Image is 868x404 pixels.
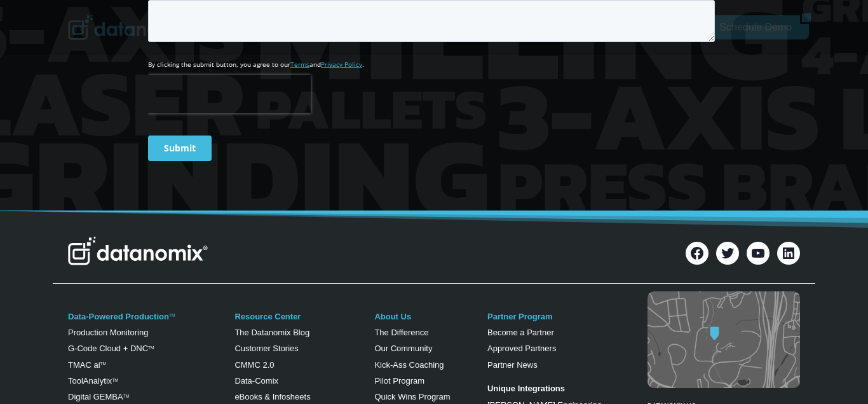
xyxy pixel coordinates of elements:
a: TM [112,378,118,382]
a: CMMC 2.0 [234,360,274,370]
a: Quick Wins Program [374,392,450,401]
sup: TM [148,345,154,350]
strong: Unique Integrations [487,384,565,393]
sup: TM [100,361,106,366]
a: Customer Stories [234,344,298,353]
a: G-Code Cloud + DNCTM [68,344,154,353]
span: State/Region [286,157,335,169]
a: Approved Partners [487,344,556,353]
a: Partner Program [487,312,553,321]
a: Terms [142,284,161,293]
a: The Difference [374,328,428,337]
a: Pilot Program [374,376,424,386]
a: Data-Powered Production [68,312,169,321]
span: Phone number [286,53,343,64]
a: Partner News [487,360,538,370]
sup: TM [123,394,129,398]
a: About Us [374,312,411,321]
a: TM [169,313,175,317]
a: Kick-Ass Coaching [374,360,444,370]
a: TMAC aiTM [68,360,106,370]
a: Privacy Policy [173,284,214,293]
a: eBooks & Infosheets [234,392,310,401]
a: Data-Comix [234,376,278,386]
span: Last Name [286,1,327,12]
a: Digital GEMBATM [68,392,129,401]
a: Resource Center [234,312,301,321]
img: Datanomix map image [648,291,800,387]
a: ToolAnalytix [68,376,112,386]
a: Become a Partner [487,328,554,337]
a: Our Community [374,344,432,353]
a: Production Monitoring [68,328,148,337]
a: The Datanomix Blog [234,328,309,337]
img: Datanomix Logo [68,237,208,265]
